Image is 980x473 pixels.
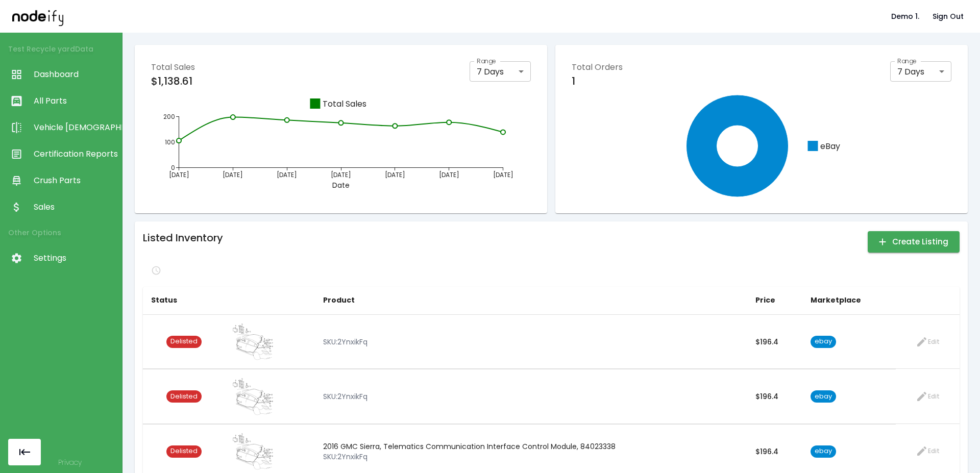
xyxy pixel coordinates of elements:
[323,295,739,306] h6: Product
[755,391,794,402] p: $ 196.4
[887,7,923,26] button: Demo 1.
[34,68,117,81] span: Dashboard
[171,163,175,172] tspan: 0
[332,180,350,190] tspan: Date
[229,323,280,360] img: listing image
[166,392,202,402] span: Delisted
[385,170,405,179] tspan: [DATE]
[34,95,117,107] span: All Parts
[572,61,623,73] p: Total Orders
[58,457,82,467] a: Privacy
[323,452,739,462] p: SKU: 2YnxikFq
[493,170,513,179] tspan: [DATE]
[868,231,960,253] button: Create Listing
[34,201,117,213] span: Sales
[169,170,189,179] tspan: [DATE]
[143,230,223,246] h6: Listed Inventory
[811,392,836,402] span: ebay
[439,170,459,179] tspan: [DATE]
[470,61,531,82] div: 7 Days
[162,445,202,458] a: Delisted
[151,76,195,87] h6: $1,138.61
[151,295,213,306] h6: Status
[323,441,739,452] p: 2016 GMC Sierra, Telematics Communication Interface Control Module, 84023338
[331,170,351,179] tspan: [DATE]
[755,446,794,457] p: $ 196.4
[811,446,836,456] span: ebay
[34,175,117,187] span: Crush Parts
[277,170,297,179] tspan: [DATE]
[323,391,739,402] p: SKU: 2YnxikFq
[162,390,202,403] a: Delisted
[34,252,117,264] span: Settings
[162,336,202,348] a: Delisted
[928,7,968,26] button: Sign Out
[229,378,280,415] img: listing image
[477,57,496,65] label: Range
[34,148,117,160] span: Certification Reports
[151,61,195,73] p: Total Sales
[572,76,623,87] h6: 1
[897,57,917,65] label: Range
[163,112,175,121] tspan: 200
[811,337,836,346] span: ebay
[166,446,202,456] span: Delisted
[755,337,794,347] p: $ 196.4
[811,295,888,306] h6: Marketplace
[229,433,280,470] img: listing image
[223,170,243,179] tspan: [DATE]
[890,61,951,82] div: 7 Days
[166,337,202,346] span: Delisted
[12,7,63,26] img: nodeify
[323,337,739,347] p: SKU: 2YnxikFq
[755,295,794,306] h6: Price
[165,138,175,146] tspan: 100
[34,121,117,134] span: Vehicle [DEMOGRAPHIC_DATA]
